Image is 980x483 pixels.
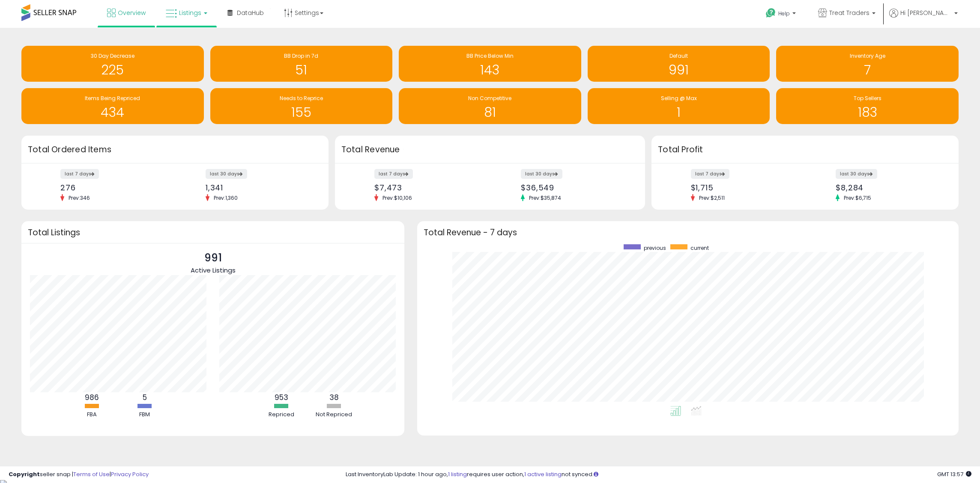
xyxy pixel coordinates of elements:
span: current [690,244,709,252]
div: Not Repriced [308,411,360,419]
a: Items Being Repriced 434 [21,88,204,124]
a: Default 991 [588,46,770,82]
span: 2025-08-17 13:57 GMT [937,470,971,478]
a: BB Price Below Min 143 [399,46,581,82]
b: 986 [85,392,99,403]
span: Prev: $2,511 [695,194,729,201]
div: 276 [60,183,168,192]
h1: 143 [403,63,577,77]
h1: 81 [403,105,577,119]
span: Prev: 346 [64,194,94,201]
div: seller snap | | [9,471,149,479]
div: Repriced [256,411,307,419]
b: 5 [143,392,147,403]
label: last 30 days [836,169,877,179]
span: Hi [PERSON_NAME] [900,9,952,17]
div: Tooltip anchor [263,4,278,13]
a: Needs to Reprice 155 [210,88,393,124]
label: last 30 days [206,169,247,179]
span: Default [669,52,688,59]
label: last 7 days [374,169,413,179]
div: FBM [119,411,170,419]
label: last 7 days [60,169,99,179]
h3: Total Revenue [341,144,639,156]
div: 1,341 [206,183,314,192]
span: Needs to Reprice [280,95,323,102]
span: 30 Day Decrease [91,52,134,59]
a: Help [759,1,804,28]
div: FBA [66,411,118,419]
div: $8,284 [836,183,944,192]
label: last 30 days [521,169,562,179]
span: Items Being Repriced [85,95,140,102]
span: Inventory Age [850,52,885,59]
b: 38 [329,392,339,403]
div: Tooltip anchor [235,267,243,274]
div: Tooltip anchor [702,145,710,153]
h1: 991 [592,63,766,77]
strong: Copyright [9,470,40,478]
span: Prev: $35,874 [525,194,565,201]
span: Prev: $10,106 [378,194,416,201]
span: Overview [118,9,146,17]
a: 1 listing [448,470,467,478]
a: Non Competitive 81 [399,88,581,124]
h1: 7 [780,63,954,77]
h3: Total Listings [28,229,398,236]
a: Top Sellers 183 [776,88,959,124]
i: Get Help [765,8,776,18]
span: Listings [179,9,201,17]
span: BB Price Below Min [466,52,514,59]
h1: 183 [780,105,954,119]
span: DataHub [237,9,264,17]
h1: 1 [592,105,766,119]
span: Treat Traders [829,9,869,17]
span: previous [644,244,666,252]
a: Inventory Age 7 [776,46,959,82]
a: Selling @ Max 1 [588,88,770,124]
h1: 225 [26,63,200,77]
span: Non Competitive [468,95,511,102]
span: Help [778,10,790,17]
a: Privacy Policy [111,470,149,478]
span: Top Sellers [854,95,881,102]
i: Click here to read more about un-synced listings. [594,471,598,477]
span: Active Listings [191,266,236,275]
a: 30 Day Decrease 225 [21,46,204,82]
div: $36,549 [521,183,630,192]
h1: 51 [215,63,388,77]
h1: 434 [26,105,200,119]
span: BB Drop in 7d [284,52,318,59]
label: last 7 days [691,169,729,179]
a: 1 active listing [524,470,562,478]
h3: Total Revenue - 7 days [424,229,952,236]
a: Terms of Use [73,470,110,478]
span: Selling @ Max [661,95,697,102]
h3: Total Profit [658,144,952,156]
a: BB Drop in 7d 51 [210,46,393,82]
a: Hi [PERSON_NAME] [889,9,958,28]
div: Last InventoryLab Update: 1 hour ago, requires user action, not synced. [346,471,971,479]
div: $7,473 [374,183,484,192]
b: 953 [275,392,288,403]
h3: Total Ordered Items [28,144,322,156]
div: Tooltip anchor [110,145,118,153]
p: 991 [191,250,236,266]
div: $1,715 [691,183,799,192]
h1: 155 [215,105,388,119]
div: Tooltip anchor [400,145,407,153]
span: Prev: $6,715 [840,194,875,201]
span: Prev: 1,360 [209,194,242,201]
